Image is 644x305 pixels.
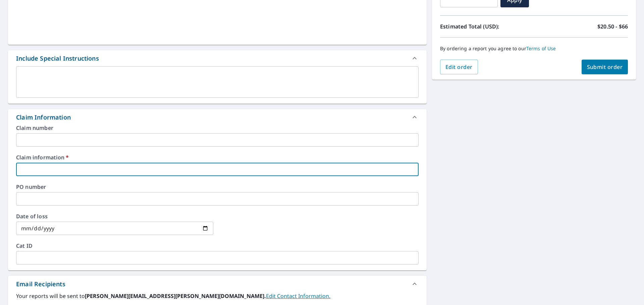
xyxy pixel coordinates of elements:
[440,46,628,52] p: By ordering a report you agree to our
[445,63,473,71] span: Edit order
[85,292,266,300] b: [PERSON_NAME][EMAIL_ADDRESS][PERSON_NAME][DOMAIN_NAME].
[440,22,534,30] p: Estimated Total (USD):
[587,63,623,71] span: Submit order
[16,214,213,219] label: Date of loss
[266,292,330,300] a: EditContactInfo
[8,50,427,66] div: Include Special Instructions
[16,113,71,122] div: Claim Information
[526,45,556,52] a: Terms of Use
[16,54,99,63] div: Include Special Instructions
[16,155,419,160] label: Claim information
[582,60,628,74] button: Submit order
[16,125,419,131] label: Claim number
[16,280,65,289] div: Email Recipients
[16,243,419,248] label: Cat ID
[16,292,419,300] label: Your reports will be sent to
[597,22,628,30] p: $20.50 - $66
[8,109,427,125] div: Claim Information
[16,184,419,189] label: PO number
[440,60,478,74] button: Edit order
[8,276,427,292] div: Email Recipients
